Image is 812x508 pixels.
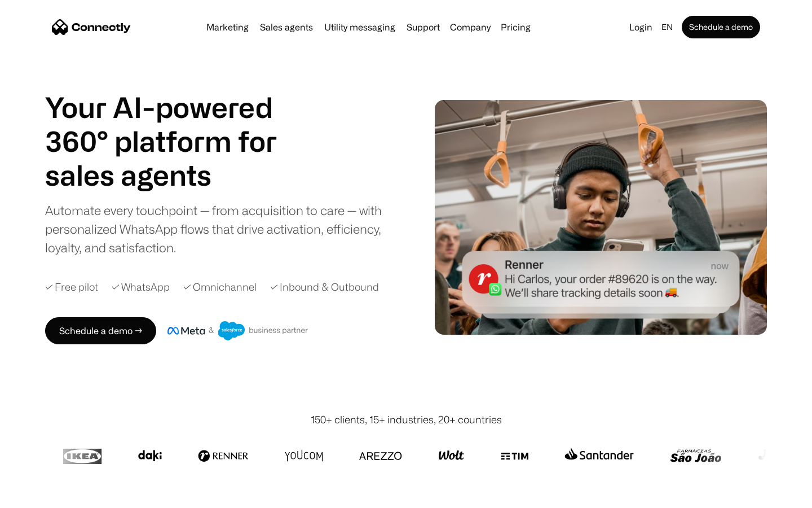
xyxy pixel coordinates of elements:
[202,23,253,32] a: Marketing
[45,317,156,344] a: Schedule a demo →
[112,279,170,295] div: ✓ WhatsApp
[23,488,68,504] ul: Language list
[496,23,535,32] a: Pricing
[402,23,444,32] a: Support
[682,16,760,38] a: Schedule a demo
[311,412,502,427] div: 150+ clients, 15+ industries, 20+ countries
[450,19,491,35] div: Company
[661,19,673,35] div: en
[255,23,317,32] a: Sales agents
[183,279,257,295] div: ✓ Omnichannel
[270,279,379,295] div: ✓ Inbound & Outbound
[45,158,304,192] h1: sales agents
[167,321,308,340] img: Meta and Salesforce business partner badge.
[45,90,304,158] h1: Your AI-powered 360° platform for
[625,19,657,35] a: Login
[45,279,98,295] div: ✓ Free pilot
[45,201,400,257] div: Automate every touchpoint — from acquisition to care — with personalized WhatsApp flows that driv...
[320,23,400,32] a: Utility messaging
[11,487,68,504] aside: Language selected: English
